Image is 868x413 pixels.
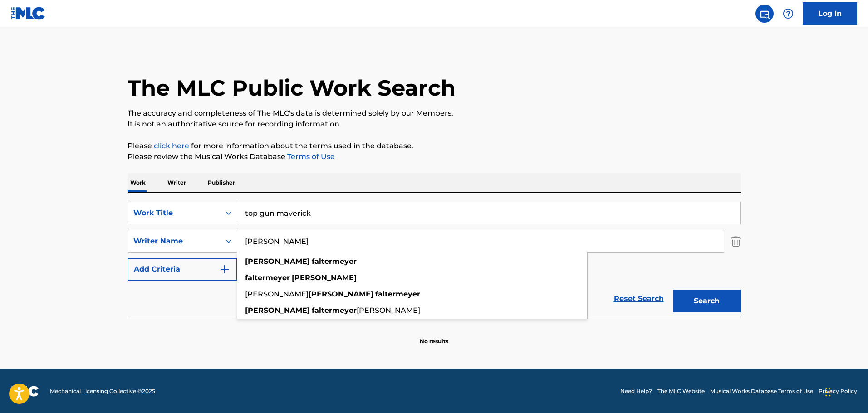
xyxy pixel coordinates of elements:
[128,202,741,317] form: Search Form
[312,306,357,315] strong: faltermeyer
[420,326,448,345] p: No results
[759,8,770,19] img: search
[673,290,741,312] button: Search
[165,173,189,192] p: Writer
[245,273,290,282] strong: faltermeyer
[128,258,237,281] button: Add Criteria
[755,5,774,23] a: Public Search
[50,387,155,395] span: Mechanical Licensing Collective © 2025
[128,74,456,102] h1: The MLC Public Work Search
[11,7,46,20] img: MLC Logo
[731,230,741,253] img: Delete Criterion
[245,290,309,298] span: [PERSON_NAME]
[128,173,148,192] p: Work
[245,257,310,266] strong: [PERSON_NAME]
[819,387,857,395] a: Privacy Policy
[657,387,705,395] a: The MLC Website
[609,289,668,309] a: Reset Search
[133,208,215,219] div: Work Title
[292,273,357,282] strong: [PERSON_NAME]
[357,306,420,315] span: [PERSON_NAME]
[205,173,238,192] p: Publisher
[128,151,741,162] p: Please review the Musical Works Database
[779,5,797,23] div: Help
[128,108,741,119] p: The accuracy and completeness of The MLC's data is determined solely by our Members.
[11,386,39,397] img: logo
[783,8,794,19] img: help
[375,290,420,298] strong: faltermeyer
[620,387,652,395] a: Need Help?
[710,387,813,395] a: Musical Works Database Terms of Use
[128,119,741,130] p: It is not an authoritative source for recording information.
[823,369,868,413] iframe: Chat Widget
[219,264,230,275] img: 9d2ae6d4665cec9f34b9.svg
[154,141,189,150] a: click here
[245,306,310,315] strong: [PERSON_NAME]
[309,290,373,298] strong: [PERSON_NAME]
[312,257,357,266] strong: faltermeyer
[825,379,831,406] div: Drag
[285,152,335,161] a: Terms of Use
[128,141,741,151] p: Please for more information about the terms used in the database.
[133,236,215,247] div: Writer Name
[803,2,857,25] a: Log In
